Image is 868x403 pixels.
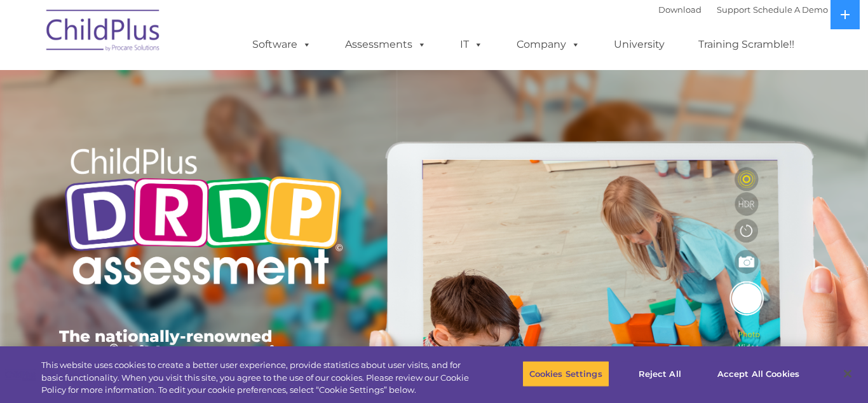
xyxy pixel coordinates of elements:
span: The nationally-renowned DRDP child assessment is now available in ChildPlus. [59,327,325,378]
a: Schedule A Demo [753,4,828,15]
a: Support [717,4,750,15]
button: Reject All [620,360,700,387]
div: This website uses cookies to create a better user experience, provide statistics about user visit... [41,359,477,397]
a: Assessments [332,32,439,57]
a: Software [240,32,324,57]
font: | [658,4,828,15]
a: University [601,32,677,57]
a: Training Scramble!! [686,32,807,57]
img: ChildPlus by Procare Solutions [40,1,167,64]
a: Download [658,4,702,15]
sup: © [109,341,119,355]
img: Copyright - DRDP Logo Light [59,131,348,306]
button: Accept All Cookies [710,360,806,387]
a: IT [447,32,496,57]
button: Close [834,360,862,388]
a: Company [504,32,593,57]
button: Cookies Settings [522,360,609,387]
